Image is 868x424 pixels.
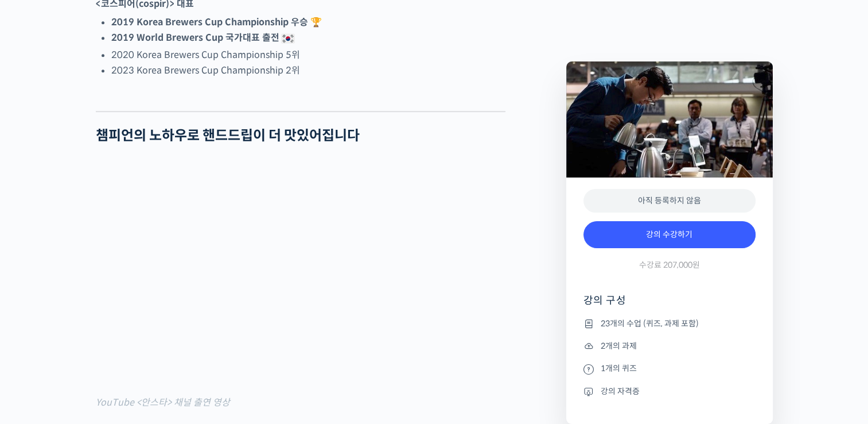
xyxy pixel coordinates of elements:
span: 홈 [36,346,43,355]
a: 홈 [3,329,76,357]
img: 🇰🇷 [281,32,295,45]
div: 아직 등록하지 않음 [583,189,756,213]
li: 2023 Korea Brewers Cup Championship 2위 [111,63,505,78]
li: 2020 Korea Brewers Cup Championship 5위 [111,47,505,63]
span: 수강료 207,000원 [639,260,700,271]
span: YouTube <안스타> 채널 출연 영상 [96,396,230,408]
span: 대화 [105,346,119,356]
li: 23개의 수업 (퀴즈, 과제 포함) [583,317,756,330]
strong: 2019 Korea Brewers Cup Championship 우승 🏆 [111,16,322,28]
iframe: 핸드드립을 맛있게 내리고 싶으시면 이 영상을 보세요. (정형용 바리스타) [96,160,505,391]
strong: 2019 World Brewers Cup 국가대표 출전 [111,32,297,44]
strong: 챔피언의 노하우로 핸드드립이 더 맛있어집니다 [96,127,360,144]
a: 대화 [76,329,148,357]
li: 강의 자격증 [583,384,756,398]
a: 강의 수강하기 [583,221,756,249]
a: 설정 [148,329,220,357]
li: 2개의 과제 [583,339,756,353]
span: 설정 [177,346,191,355]
h4: 강의 구성 [583,294,756,317]
li: 1개의 퀴즈 [583,362,756,376]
